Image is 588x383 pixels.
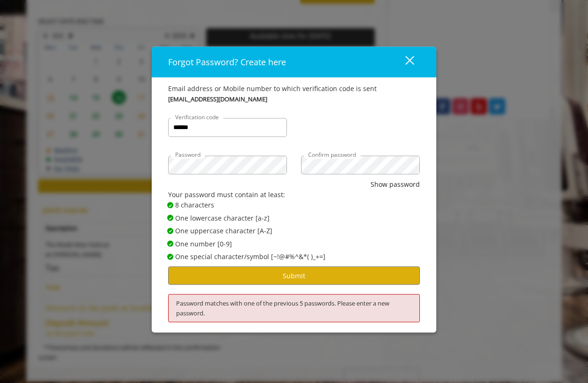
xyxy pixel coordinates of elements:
span: One lowercase character [a-z] [175,213,270,223]
label: Confirm password [303,150,361,159]
span: One uppercase character [A-Z] [175,226,272,236]
span: ✔ [169,227,172,235]
span: 8 characters [175,200,214,210]
div: Password matches with one of the previous 5 passwords. Please enter a new password. [168,294,420,322]
button: close dialog [388,53,420,72]
input: Password [168,155,287,174]
button: Submit [168,267,420,285]
span: ✔ [169,214,172,222]
input: Confirm password [301,155,420,174]
span: ✔ [169,240,172,247]
b: [EMAIL_ADDRESS][DOMAIN_NAME] [168,94,267,104]
span: ✔ [169,201,172,209]
div: Your password must contain at least: [168,190,420,200]
input: Verification code [168,118,287,137]
button: Show password [371,179,420,189]
div: Email address or Mobile number to which verification code is sent [168,84,420,94]
span: One special character/symbol [~!@#%^&*( )_+=] [175,252,325,262]
span: One number [0-9] [175,238,232,249]
div: close dialog [395,55,413,69]
label: Verification code [170,112,224,121]
span: ✔ [169,253,172,260]
label: Password [170,150,205,159]
span: Forgot Password? Create here [168,56,286,68]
